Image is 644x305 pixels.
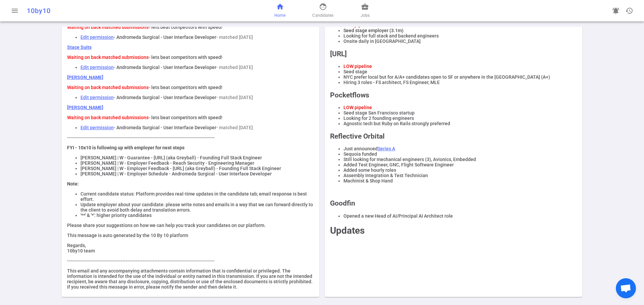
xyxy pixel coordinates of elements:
li: Added some hourly roles [343,167,577,173]
a: Jobs [361,3,370,19]
li: [PERSON_NAME] | W - Employer Feedback - Reach Security - Engineering Manager [80,160,314,166]
span: menu [11,7,19,15]
li: [PERSON_NAME] | W - Employer Schedule - Andromeda Surgical - User Interface Developer [80,171,314,176]
p: Regards, 10by10 team [67,243,314,253]
li: Added Test Engineer, GNC, Flight Software Engineer [343,162,577,167]
span: Waiting on back matched submissions [67,55,149,60]
span: history [625,7,633,15]
a: Edit permission [80,65,114,70]
a: [PERSON_NAME] [67,105,103,110]
a: Edit permission [80,125,114,130]
li: Opened a new Head of AI/Principal AI Architect role [343,213,577,219]
span: notifications_active [612,7,620,15]
li: Assembly Integration & Test Technician [343,173,577,178]
li: Seed stage [343,69,577,74]
span: Waiting on back matched submissions [67,115,149,120]
li: [PERSON_NAME] | W - Employer Feedback - [URL] (aka Greyball) - Founding Full Stack Engineer [80,166,314,171]
li: Hiring 3 roles - FS architect, FS Engineer, MLE [343,80,577,85]
a: [PERSON_NAME] [67,75,103,80]
a: Series A [378,146,395,151]
div: 10by10 [27,7,212,15]
h2: [URL] [330,50,577,58]
span: LOW pipeline [343,64,372,69]
span: LOW pipeline [343,105,372,110]
h2: Reflective Orbital [330,132,577,140]
span: home [276,3,284,11]
li: Just announced [343,146,577,151]
span: Seed stage employer (3.1m) [343,28,404,33]
h2: Goodfin [330,199,577,207]
span: - matched [DATE] [216,34,253,40]
span: - matched [DATE] [216,125,253,130]
li: Update employer about your candidate: please write notes and emails in a way that we can forward ... [80,202,314,213]
li: [PERSON_NAME] | W - Guarantee - [URL] (aka Greyball) - Founding Full Stack Engineer [80,155,314,160]
span: - Andromeda Surgical - User Interface Developer [114,95,216,100]
span: - Andromeda Surgical - User Interface Developer [114,65,216,70]
span: - matched [DATE] [216,95,253,100]
h2: Pocketflows [330,91,577,99]
li: Looking for 2 founding engineers [343,116,577,121]
li: Sequoia funded [343,151,577,157]
span: - matched [DATE] [216,65,253,70]
strong: Note: [67,181,79,186]
li: Seed stage San Francisco startup [343,110,577,116]
a: Edit permission [80,34,114,40]
a: Go to see announcements [609,4,623,17]
strong: FYI - 10x10 is following up with employer for next steps [67,145,184,150]
span: - lets beat competitors with speed! [149,85,222,90]
li: Agnostic tech but Ruby on Rails strongly preferred [343,121,577,126]
h1: Updates [330,225,577,236]
li: Current candidate status: Platform provides real-time updates in the candidate tab; email respons... [80,191,314,202]
a: Stace Suits [67,45,92,50]
span: - Andromeda Surgical - User Interface Developer [114,125,216,130]
a: Candidates [312,3,333,19]
li: '**' & '*': higher priority candidates [80,213,314,218]
span: Jobs [361,12,370,19]
span: Waiting on back matched submissions [67,85,149,90]
span: - lets beat competitors with speed! [149,115,222,120]
span: face [319,3,327,11]
span: - lets beat competitors with speed! [149,24,222,30]
p: Please share your suggestions on how we can help you track your candidates on our platform. [67,223,314,228]
p: This message is auto generated by the 10 By 10 platform [67,233,314,238]
a: Edit permission [80,95,114,100]
li: Looking for full stack and backend engineers [343,33,577,39]
span: Home [274,12,285,19]
li: Onsite daily in [GEOGRAPHIC_DATA] [343,39,577,44]
li: Still looking for mechanical engineers (3), Avionics, Embedded [343,157,577,162]
p: ---------------------------------------------------------------------------------------- [67,135,314,140]
button: Open menu [8,4,21,17]
span: - lets beat competitors with speed! [149,55,222,60]
span: business_center [361,3,369,11]
p: ---------------------------------------------------------------------------------------- [67,258,314,263]
a: Home [274,3,285,19]
span: Candidates [312,12,333,19]
span: - Andromeda Surgical - User Interface Developer [114,34,216,40]
p: This email and any accompanying attachments contain information that is confidential or privilege... [67,268,314,290]
li: NYC prefer local but for A/A+ candidates open to SF or anywhere in the [GEOGRAPHIC_DATA] (A+) [343,74,577,80]
div: Open chat [616,278,636,298]
button: Open history [623,4,636,17]
li: Machinist & Shop Hand [343,178,577,183]
span: Waiting on back matched submissions [67,24,149,30]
